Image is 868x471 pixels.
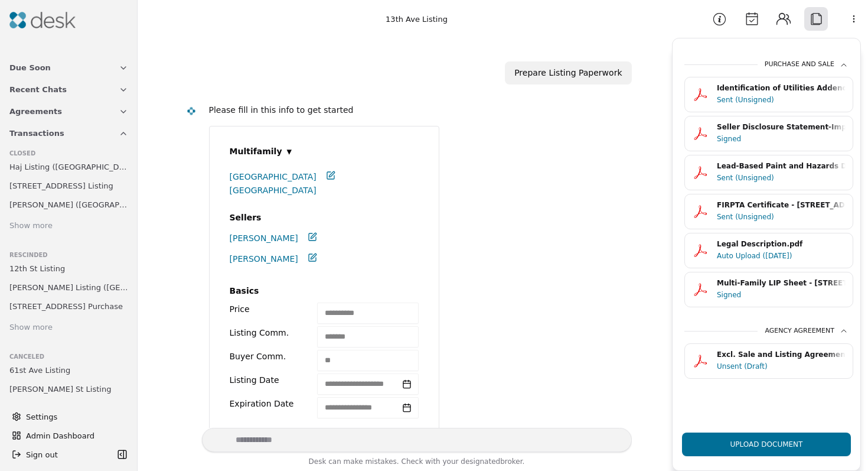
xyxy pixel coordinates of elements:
[9,352,128,362] div: Canceled
[230,373,294,395] div: Listing Date
[230,211,419,225] h3: Sellers
[684,343,853,379] button: Excl. Sale and Listing Agreement - [STREET_ADDRESS]pdfUnsent (Draft)
[682,433,851,456] button: Upload Document
[717,94,846,106] div: Sent (Unsigned)
[230,252,317,266] div: [PERSON_NAME]
[9,149,128,158] div: Closed
[684,326,849,343] button: Agency Agreement
[514,66,622,80] div: Prepare Listing Paperwork
[230,184,428,197] div: [GEOGRAPHIC_DATA]
[684,233,853,268] button: Legal Description.pdfAuto Upload ([DATE])
[717,83,846,94] div: Identification of Utilities Addendum - [STREET_ADDRESS]pdf
[684,77,853,112] button: Identification of Utilities Addendum - [STREET_ADDRESS]pdfSent (Unsigned)
[7,426,130,445] button: Admin Dashboard
[684,272,853,307] button: Multi-Family LIP Sheet - [STREET_ADDRESS]pdfSigned
[2,122,135,144] button: Transactions
[386,13,448,25] div: 13th Ave Listing
[2,57,135,79] button: Due Soon
[202,428,632,452] textarea: Write your prompt here
[684,155,853,190] button: Lead-Based Paint and Hazards Disclosure - [STREET_ADDRESS]pdfSent (Unsigned)
[717,172,846,184] div: Sent (Unsigned)
[9,127,64,139] span: Transactions
[717,161,846,172] div: Lead-Based Paint and Hazards Disclosure - [STREET_ADDRESS]pdf
[9,161,128,173] span: Haj Listing ([GEOGRAPHIC_DATA])
[9,251,128,260] div: Rescinded
[684,60,849,77] button: Purchase and Sale
[230,326,294,347] div: Listing Comm.
[9,83,67,96] span: Recent Chats
[287,143,292,160] div: ▾
[9,383,111,395] span: [PERSON_NAME] St Listing
[717,278,846,289] div: Multi-Family LIP Sheet - [STREET_ADDRESS]pdf
[9,12,76,28] img: Desk
[717,133,846,145] div: Signed
[9,321,53,334] div: Show more
[717,349,846,360] div: Excl. Sale and Listing Agreement - [STREET_ADDRESS]pdf
[717,250,846,262] div: Auto Upload ([DATE])
[7,445,114,464] button: Sign out
[26,411,57,423] span: Settings
[26,449,58,461] span: Sign out
[717,200,846,211] div: FIRPTA Certificate - [STREET_ADDRESS]pdf
[717,239,846,250] div: Legal Description.pdf
[230,303,294,324] div: Price
[684,194,853,229] button: FIRPTA Certificate - [STREET_ADDRESS]pdfSent (Unsigned)
[9,199,128,211] span: [PERSON_NAME] ([GEOGRAPHIC_DATA])
[717,211,846,223] div: Sent (Unsigned)
[461,457,500,466] span: designated
[9,262,65,275] span: 12th St Listing
[230,397,294,418] div: Expiration Date
[9,402,65,414] span: 12th St Listing
[2,100,135,122] button: Agreements
[9,364,70,376] span: 61st Ave Listing
[765,60,849,70] div: Purchase and Sale
[9,61,51,74] span: Due Soon
[230,284,419,298] h3: Basics
[9,281,128,294] span: [PERSON_NAME] Listing ([GEOGRAPHIC_DATA])
[9,220,53,232] div: Show more
[2,79,135,100] button: Recent Chats
[230,170,316,184] span: [GEOGRAPHIC_DATA]
[186,106,196,116] img: Desk
[717,360,846,372] div: Unsent (Draft)
[209,103,622,117] div: Please fill in this info to get started
[9,180,113,192] span: [STREET_ADDRESS] Listing
[9,105,62,118] span: Agreements
[202,456,632,471] div: Desk can make mistakes. Check with your broker.
[7,407,130,426] button: Settings
[717,289,846,301] div: Signed
[717,122,846,133] div: Seller Disclosure Statement-Improved Property - [STREET_ADDRESS]pdf
[26,430,126,442] span: Admin Dashboard
[684,116,853,151] button: Seller Disclosure Statement-Improved Property - [STREET_ADDRESS]pdfSigned
[230,350,294,371] div: Buyer Comm.
[230,232,317,245] div: [PERSON_NAME]
[765,326,849,336] div: Agency Agreement
[9,300,123,313] span: [STREET_ADDRESS] Purchase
